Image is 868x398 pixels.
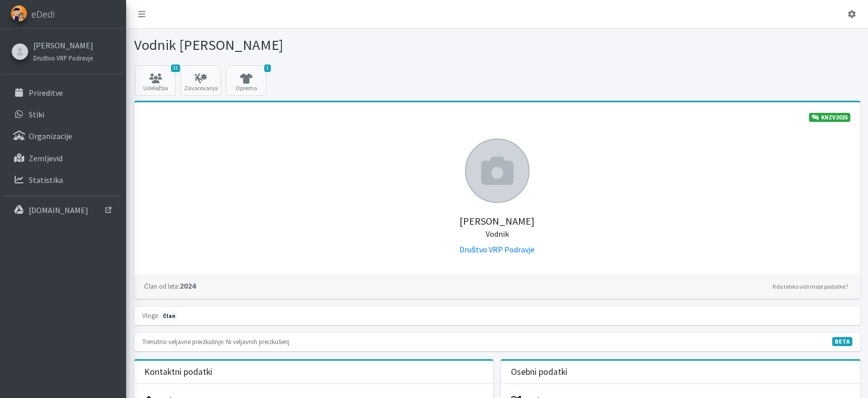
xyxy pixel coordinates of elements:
span: 1 [264,64,271,72]
a: Društvo VRP Podravje [459,244,535,254]
span: član [161,311,178,320]
span: eDedi [31,7,54,22]
a: Društvo VRP Podravje [33,51,93,63]
p: Statistika [29,175,63,185]
a: Stiki [4,104,122,124]
small: Vodnik [486,229,509,239]
a: 1 Oprema [226,65,266,96]
h3: Kontaktni podatki [144,367,212,377]
strong: 2024 [144,281,196,291]
p: Prireditve [29,88,63,98]
a: Statistika [4,170,122,190]
a: Prireditve [4,83,122,103]
p: Organizacije [29,131,72,141]
a: 31 Udeležba [135,65,176,96]
small: Ni veljavnih preizkušenj [226,338,290,346]
span: V fazi razvoja [832,337,852,346]
p: [DOMAIN_NAME] [29,205,88,215]
h1: Vodnik [PERSON_NAME] [134,36,494,54]
a: KNZV2025 [809,113,850,122]
p: Zemljevid [29,153,63,163]
a: Zavarovanja [181,65,221,96]
a: Kdo lahko vidi moje podatke? [770,281,850,293]
a: Zemljevid [4,148,122,168]
small: Društvo VRP Podravje [33,54,93,62]
small: Trenutno veljavne preizkušnje: [142,338,224,346]
a: [DOMAIN_NAME] [4,200,122,220]
span: 31 [171,64,180,72]
a: [PERSON_NAME] [33,39,93,51]
a: Organizacije [4,126,122,146]
h3: Osebni podatki [511,367,567,377]
p: Stiki [29,109,44,119]
small: Član od leta: [144,282,180,290]
h5: [PERSON_NAME] [144,203,850,239]
img: eDedi [11,5,27,22]
small: Vloge: [142,311,159,319]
